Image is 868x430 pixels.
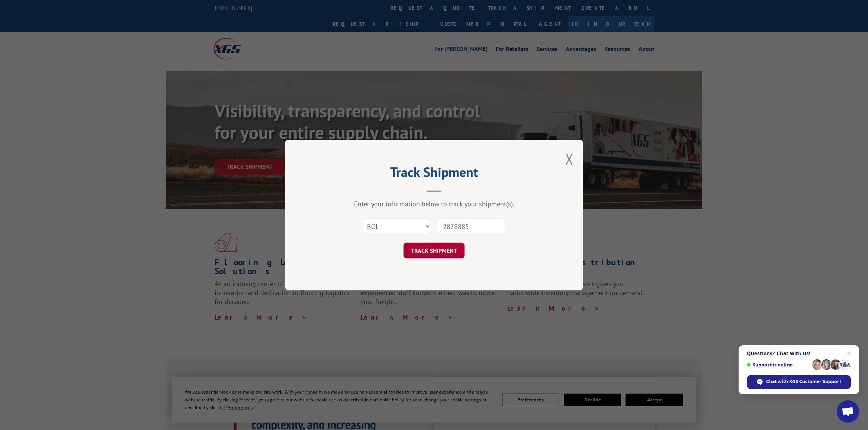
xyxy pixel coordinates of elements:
[845,349,853,358] span: Close chat
[747,362,809,368] span: Support is online
[322,167,546,181] h2: Track Shipment
[766,378,841,385] span: Chat with XGS Customer Support
[747,375,851,389] div: Chat with XGS Customer Support
[747,350,851,356] span: Questions? Chat with us!
[322,200,546,208] div: Enter your information below to track your shipment(s).
[404,243,464,258] button: TRACK SHIPMENT
[565,149,573,169] button: Close modal
[437,219,505,234] input: Number(s)
[837,400,859,423] div: Open chat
